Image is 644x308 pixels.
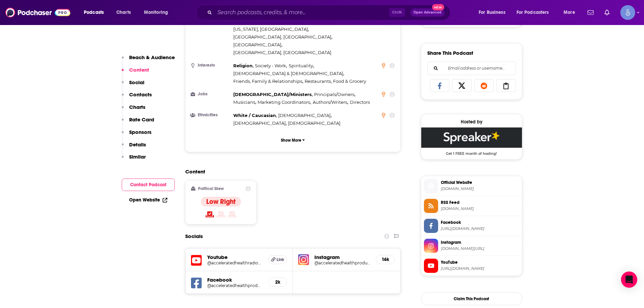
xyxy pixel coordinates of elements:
[620,5,635,20] span: Logged in as Spiral5-G1
[122,104,145,116] button: Charts
[441,180,519,186] span: Official Website
[233,91,313,98] span: ,
[233,120,286,126] span: [DEMOGRAPHIC_DATA]
[289,63,313,68] span: Spirituality
[129,54,175,61] p: Reach & Audience
[233,98,256,106] span: ,
[233,71,343,76] span: [DEMOGRAPHIC_DATA] & [DEMOGRAPHIC_DATA]
[233,34,331,40] span: [GEOGRAPHIC_DATA], [GEOGRAPHIC_DATA]
[5,6,70,19] img: Podchaser - Follow, Share and Rate Podcasts
[129,91,152,98] p: Contacts
[602,7,612,18] a: Show notifications dropdown
[233,113,276,118] span: White / Caucasian
[289,62,314,70] span: ,
[129,129,151,135] p: Sponsors
[421,127,522,148] img: Spreaker Deal: Get 1 FREE month of hosting!
[410,8,445,17] button: Open AdvancedNew
[621,271,637,288] div: Open Intercom Messenger
[122,79,144,92] button: Social
[281,138,301,143] p: Show More
[424,199,519,213] a: RSS Feed[DOMAIN_NAME]
[207,260,263,265] h5: @acceleratedhealthradiosub_confirmation
[433,62,510,75] input: Email address or username...
[585,7,596,18] a: Show notifications dropdown
[233,26,308,32] span: [US_STATE], [GEOGRAPHIC_DATA]
[620,5,635,20] img: User Profile
[129,141,146,148] p: Details
[122,116,154,129] button: Rate Card
[122,153,146,166] button: Similar
[424,219,519,233] a: Facebook[URL][DOMAIN_NAME]
[441,186,519,191] span: sarabantahealth.com
[255,63,286,68] span: Society - Work
[233,63,253,68] span: Religion
[233,62,254,70] span: ,
[268,255,287,264] a: Link
[620,5,635,20] button: Show profile menu
[233,41,282,49] span: ,
[191,113,231,117] h3: Ethnicities
[441,239,519,245] span: Instagram
[233,25,309,33] span: ,
[441,226,519,231] span: https://www.facebook.com/acceleratedhealthproducts
[427,50,473,56] h3: Share This Podcast
[233,78,302,84] span: Friends, Family & Relationships
[441,246,519,251] span: instagram.com/acceleratedhealthproducts
[441,206,519,211] span: spreaker.com
[233,42,281,47] span: [GEOGRAPHIC_DATA]
[305,78,366,84] span: Restaurants, Food & Grocery
[122,141,146,154] button: Details
[278,113,331,118] span: [DEMOGRAPHIC_DATA]
[202,5,457,20] div: Search podcasts, credits, & more...
[255,62,287,70] span: ,
[559,7,583,18] button: open menu
[233,70,344,77] span: ,
[313,99,347,105] span: Authors/Writers
[122,129,151,141] button: Sponsors
[314,92,354,97] span: Principals/Owners
[233,92,312,97] span: [DEMOGRAPHIC_DATA]/Ministers
[421,127,522,155] a: Spreaker Deal: Get 1 FREE month of hosting!
[206,197,236,206] h4: Low Right
[122,179,175,191] button: Contact Podcast
[129,197,167,203] a: Open Website
[564,8,575,17] span: More
[84,8,104,17] span: Podcasts
[274,279,281,285] h5: 2k
[441,199,519,206] span: RSS Feed
[496,79,516,92] a: Copy Link
[139,7,177,18] button: open menu
[233,112,277,119] span: ,
[421,292,522,305] button: Claim This Podcast
[479,8,505,17] span: For Business
[122,91,152,104] button: Contacts
[233,99,255,105] span: Musicians
[277,257,284,262] span: Link
[313,98,348,106] span: ,
[129,79,144,86] p: Social
[424,239,519,253] a: Instagram[DOMAIN_NAME][URL]
[207,277,263,283] h5: Facebook
[421,119,522,125] div: Hosted by
[350,99,370,105] span: Directors
[424,259,519,273] a: YouTube[URL][DOMAIN_NAME]
[413,11,442,14] span: Open Advanced
[432,4,444,10] span: New
[129,104,145,110] p: Charts
[233,50,331,55] span: [GEOGRAPHIC_DATA], [GEOGRAPHIC_DATA]
[517,8,549,17] span: For Podcasters
[389,8,405,17] span: Ctrl K
[441,259,519,265] span: YouTube
[288,120,340,126] span: [DEMOGRAPHIC_DATA]
[512,7,559,18] button: open menu
[298,254,309,265] img: iconImage
[112,7,135,18] a: Charts
[233,33,332,41] span: ,
[122,54,175,67] button: Reach & Audience
[427,62,516,75] div: Search followers
[79,7,113,18] button: open menu
[474,7,514,18] button: open menu
[441,266,519,271] span: https://www.youtube.com/@acceleratedhealthradiosub_confirmation
[215,7,389,18] input: Search podcasts, credits, & more...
